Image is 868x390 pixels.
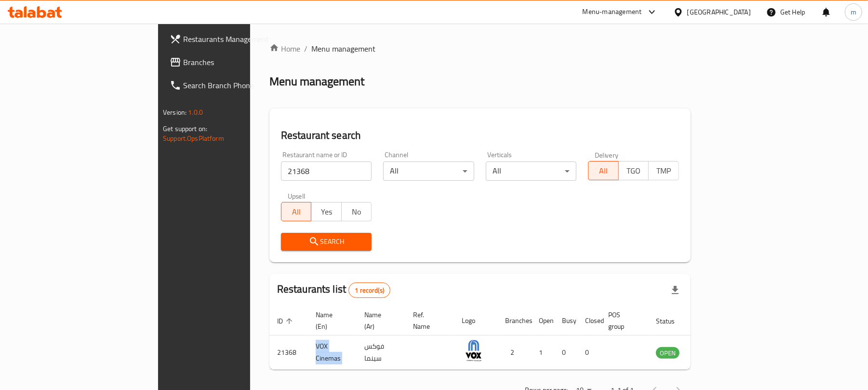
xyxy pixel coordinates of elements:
button: Yes [311,202,342,221]
span: Restaurants Management [183,33,295,45]
a: Branches [162,51,303,74]
span: Ref. Name [413,309,442,332]
img: VOX Cinemas [462,338,486,363]
td: VOX Cinemas [308,336,357,370]
span: Name (Ar) [364,309,394,332]
td: فوكس سينما [357,336,405,370]
span: 1.0.0 [188,106,203,119]
th: Busy [554,306,577,336]
div: Menu-management [583,6,642,18]
h2: Restaurants list [277,282,390,298]
a: Restaurants Management [162,27,303,51]
button: No [341,202,372,221]
span: OPEN [656,348,680,359]
span: Search Branch Phone [183,80,295,91]
th: Closed [577,306,601,336]
span: No [346,205,368,219]
span: Get support on: [163,122,207,135]
span: POS group [608,309,637,332]
span: All [592,164,615,178]
span: Menu management [311,43,375,54]
div: Total records count [348,282,390,298]
div: All [383,161,474,181]
li: / [304,43,307,54]
span: Search [289,236,364,248]
span: TGO [623,164,645,178]
span: m [851,7,856,17]
label: Delivery [595,151,619,158]
div: All [486,161,577,181]
div: Export file [664,279,687,302]
span: 1 record(s) [349,286,390,295]
td: 0 [554,336,577,370]
a: Search Branch Phone [162,74,303,97]
span: Branches [183,56,295,68]
span: Status [656,315,687,327]
div: OPEN [656,347,680,359]
th: Logo [454,306,497,336]
button: All [281,202,312,221]
span: All [285,205,308,219]
button: All [588,161,619,180]
input: Search for restaurant name or ID.. [281,161,372,181]
div: [GEOGRAPHIC_DATA] [687,7,751,17]
td: 0 [577,336,601,370]
h2: Menu management [269,74,364,89]
td: 1 [531,336,554,370]
td: 2 [497,336,531,370]
a: Support.OpsPlatform [163,132,224,145]
span: Version: [163,106,187,119]
button: TMP [648,161,679,180]
button: TGO [618,161,649,180]
th: Branches [497,306,531,336]
span: Name (En) [316,309,345,332]
label: Upsell [288,192,306,199]
table: enhanced table [269,306,732,370]
button: Search [281,233,372,251]
span: Yes [315,205,338,219]
h2: Restaurant search [281,128,679,143]
span: ID [277,315,295,327]
span: TMP [653,164,675,178]
th: Open [531,306,554,336]
nav: breadcrumb [269,43,691,54]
